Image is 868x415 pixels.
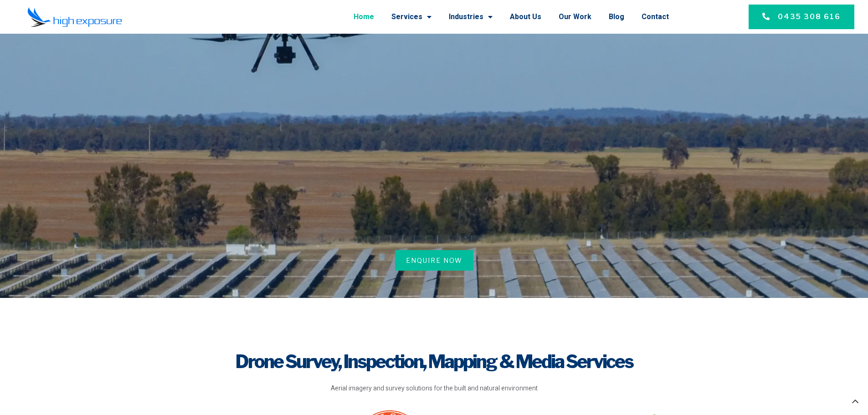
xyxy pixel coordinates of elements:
[406,256,462,265] span: Enquire Now
[559,5,591,29] a: Our Work
[510,5,541,29] a: About Us
[749,5,854,29] a: 0435 308 616
[27,7,122,27] img: Final-Logo copy
[642,5,669,29] a: Contact
[162,384,707,394] p: Aerial imagery and survey solutions for the built and natural environment
[391,5,431,29] a: Services
[778,11,841,22] span: 0435 308 616
[162,349,707,374] h1: Drone Survey, Inspection, Mapping & Media Services
[354,5,374,29] a: Home
[148,5,669,29] nav: Menu
[395,250,473,271] a: Enquire Now
[449,5,493,29] a: Industries
[609,5,624,29] a: Blog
